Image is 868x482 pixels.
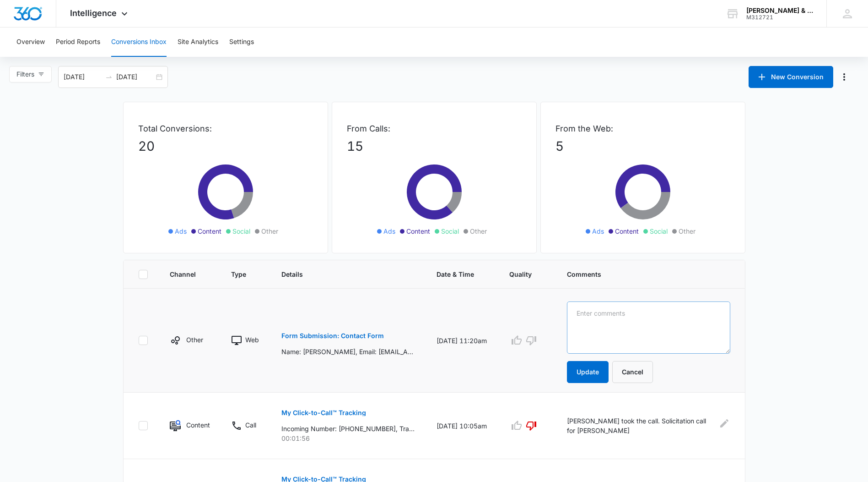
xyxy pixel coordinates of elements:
button: My Click-to-Call™ Tracking [281,402,366,424]
p: [PERSON_NAME] took the call. Solicitation call for [PERSON_NAME] [567,416,713,435]
p: Content [186,420,209,430]
p: My Click-to-Call™ Tracking [281,410,366,416]
button: New Conversion [749,66,833,88]
button: Update [567,361,609,383]
span: Ads [175,226,187,236]
button: Period Reports [56,27,100,57]
p: Form Submission: Contact Form [281,333,384,339]
span: Content [406,226,430,236]
span: Social [441,226,459,236]
span: Quality [509,269,532,279]
p: 20 [138,137,313,156]
button: Site Analytics [178,27,218,57]
td: [DATE] 11:20am [426,289,498,393]
span: Other [470,226,487,236]
span: Ads [592,226,604,236]
button: Form Submission: Contact Form [281,325,384,347]
span: Content [615,226,639,236]
p: Web [245,335,259,345]
p: Total Conversions: [138,122,313,135]
span: Social [232,226,250,236]
span: Channel [170,269,196,279]
span: Comments [567,269,717,279]
span: Content [198,226,221,236]
input: End date [116,72,154,82]
span: Social [650,226,668,236]
button: Filters [9,66,52,82]
p: 5 [555,137,730,156]
button: Cancel [612,361,653,383]
span: Other [679,226,695,236]
div: account id [746,14,813,21]
span: Intelligence [70,8,117,18]
p: 15 [347,137,522,156]
button: Overview [16,27,45,57]
p: Other [186,335,203,345]
span: Date & Time [437,269,474,279]
p: From the Web: [555,122,730,135]
span: Other [261,226,278,236]
p: Name: [PERSON_NAME], Email: [EMAIL_ADDRESS][DOMAIN_NAME], Phone: [PHONE_NUMBER], Select A Case Ty... [281,347,415,356]
p: Call [245,420,256,430]
button: Conversions Inbox [111,27,167,57]
button: Edit Comments [718,416,730,431]
span: Details [281,269,401,279]
span: Type [231,269,246,279]
span: Filters [16,69,34,79]
p: From Calls: [347,122,522,135]
button: Settings [229,27,254,57]
span: to [105,73,113,81]
p: 00:01:56 [281,433,415,443]
span: Ads [383,226,395,236]
input: Start date [64,72,102,82]
button: Manage Numbers [837,70,852,84]
p: Incoming Number: [PHONE_NUMBER], Tracking Number: [PHONE_NUMBER], Ring To: [PHONE_NUMBER], Caller... [281,424,415,433]
div: account name [746,7,813,14]
td: [DATE] 10:05am [426,393,498,459]
span: swap-right [105,73,113,81]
